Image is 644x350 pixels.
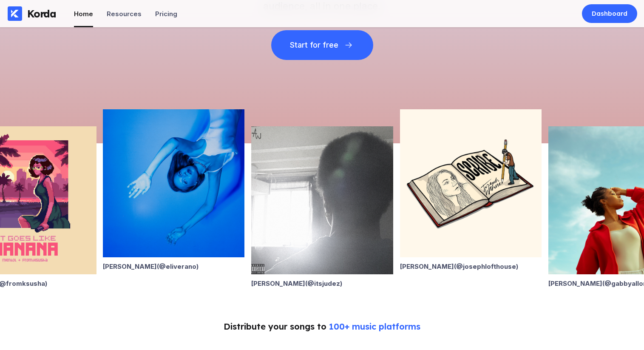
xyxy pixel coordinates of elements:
div: Distribute your songs to [224,321,420,332]
a: Dashboard [582,4,637,23]
button: Start for free [271,30,373,60]
img: Alan Ward [251,126,393,274]
div: Start for free [290,41,338,49]
div: Home [74,10,93,18]
div: Pricing [155,10,177,18]
div: Dashboard [592,9,627,18]
div: [PERSON_NAME] (@ josephlofthouse ) [400,262,542,270]
img: Joseph Lofthouse [400,109,542,257]
span: 100+ music platforms [329,321,420,332]
div: [PERSON_NAME] (@ itsjudez ) [251,279,393,287]
img: Eli Verano [103,109,244,257]
div: Korda [27,7,56,20]
div: [PERSON_NAME] (@ eliverano ) [103,262,244,270]
div: Resources [107,10,142,18]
